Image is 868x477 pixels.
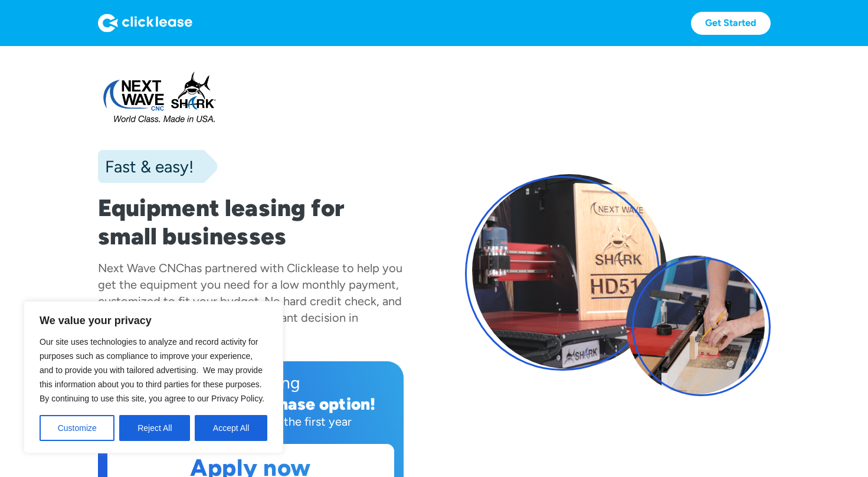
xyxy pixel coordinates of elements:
[98,14,192,32] img: Logo
[98,261,184,275] div: Next Wave CNC
[40,313,267,328] p: We value your privacy
[119,415,190,441] button: Reject All
[98,194,404,250] h1: Equipment leasing for small businesses
[98,155,194,178] div: Fast & easy!
[98,261,402,341] div: has partnered with Clicklease to help you get the equipment you need for a low monthly payment, c...
[691,12,771,35] a: Get Started
[24,301,283,453] div: We value your privacy
[40,415,114,441] button: Customize
[40,337,264,403] span: Our site uses technologies to analyze and record activity for purposes such as compliance to impr...
[195,415,267,441] button: Accept All
[198,394,376,414] div: early purchase option!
